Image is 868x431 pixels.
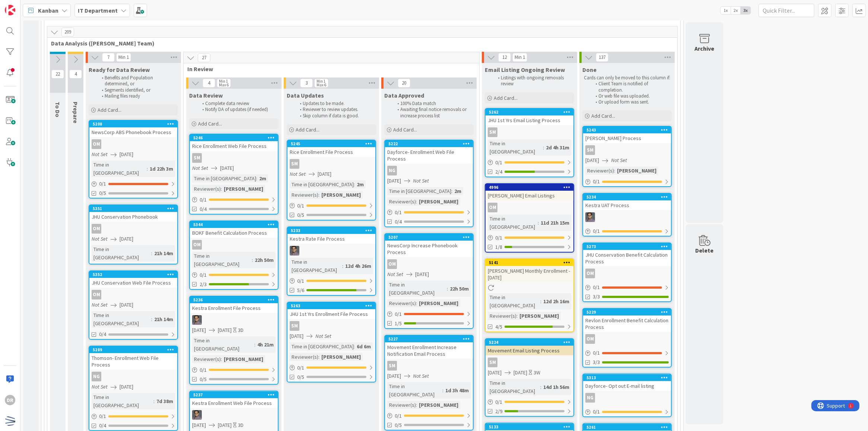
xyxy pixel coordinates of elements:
div: SM [486,358,573,367]
div: Rice Enrollment Web File Process [190,141,278,151]
div: 5246 [193,135,278,140]
i: Not Set [611,157,627,164]
div: OM [486,203,573,212]
span: Data Approved [384,92,424,99]
div: Time in [GEOGRAPHIC_DATA] [92,245,151,262]
div: OM [89,224,177,234]
div: 22h 50m [448,285,471,293]
div: Time in [GEOGRAPHIC_DATA] [92,161,147,177]
span: 0/4 [200,205,207,213]
div: Time in [GEOGRAPHIC_DATA] [192,252,252,268]
div: 5233 [287,227,375,234]
div: 5227Movement Enrollment Increase Notification Email Process [385,336,473,359]
div: CS [190,315,278,325]
span: : [151,249,152,257]
div: 5236 [193,297,278,302]
span: Add Card... [98,107,121,113]
div: 5313 [583,374,671,381]
span: 0/4 [395,218,402,226]
span: Kanban [38,6,58,15]
div: 5245Rice Enrollment File Process [287,140,375,157]
li: Client Team is notified of completion. [591,81,671,93]
div: SM [290,321,299,331]
div: 0/1 [190,365,278,375]
span: Support [16,1,34,10]
div: [PERSON_NAME] [417,299,460,307]
div: 5273 [586,244,671,249]
div: 5243 [583,127,671,133]
div: Time in [GEOGRAPHIC_DATA] [488,139,543,156]
div: 5236 [190,297,278,303]
span: 1x [721,7,731,14]
i: Not Set [192,165,208,171]
div: 5313Dayforce- Opt out E-mail listing [583,374,671,391]
div: 0/1 [385,208,473,217]
span: : [516,312,518,320]
span: 0/5 [99,189,106,197]
span: 0/5 [297,211,304,219]
span: 0 / 1 [297,202,304,210]
span: : [151,315,152,323]
span: 0 / 1 [395,209,402,216]
div: 5263 [287,302,375,309]
div: 0/1 [385,411,473,421]
span: [DATE] [387,177,401,185]
img: CS [290,246,299,256]
div: Time in [GEOGRAPHIC_DATA] [387,281,447,297]
div: JHU 1st Yrs Email Listing Process [486,115,573,125]
div: Reviewer(s) [585,167,614,175]
span: Add Card... [296,126,319,133]
div: Reviewer(s) [290,191,318,199]
div: Reviewer(s) [192,185,221,193]
div: 4996[PERSON_NAME] Email Listings [486,184,573,200]
div: 5234 [586,194,671,200]
div: 5262 [489,110,573,115]
div: 0/1 [385,310,473,319]
span: [DATE] [290,332,303,340]
span: [DATE] [220,164,234,172]
span: 2/3 [200,281,207,288]
div: Reviewer(s) [488,312,516,320]
span: In Review [187,65,470,73]
div: SM [585,145,595,155]
div: Time in [GEOGRAPHIC_DATA] [290,258,342,274]
div: 0/1 [287,276,375,286]
div: [PERSON_NAME] [222,185,265,193]
div: NewsCorp Increase Phonebook Process [385,241,473,257]
div: 21h 14m [152,249,175,257]
img: avatar [5,416,15,426]
div: 12d 2h 16m [541,297,571,305]
span: 5/6 [297,286,304,294]
div: SM [385,361,473,371]
div: 0/1 [583,226,671,236]
div: 5141 [489,260,573,265]
div: 0/1 [89,412,177,421]
li: 100% Data match [393,101,473,107]
div: Reviewer(s) [387,299,416,307]
div: 5263JHU 1st Yrs Enrollment File Process [287,302,375,319]
div: 5262JHU 1st Yrs Email Listing Process [486,109,573,125]
li: Complete data review [198,101,277,107]
div: 0/1 [583,348,671,358]
div: Min 1 [219,79,228,83]
div: 5236Kestra Enrollment File Process [190,297,278,313]
div: 5289Thomson- Enrollment Web File Process [89,346,177,370]
div: Time in [GEOGRAPHIC_DATA] [92,311,151,327]
span: Data Updates [287,92,324,99]
div: 0/1 [190,270,278,280]
div: 0/1 [287,363,375,373]
li: Awaiting final notice removals or increase process list [393,107,473,119]
div: 5207NewsCorp Increase Phonebook Process [385,234,473,257]
div: NewsCorp ABS Phonebook Process [89,127,177,137]
span: [DATE] [120,301,133,309]
div: JHU Conservation Benefit Calculation Process [583,250,671,266]
div: Kestra Enrollment File Process [190,303,278,313]
span: 4 [69,70,82,79]
div: 5344 [193,222,278,227]
span: Prepare [72,102,79,123]
span: : [416,197,417,206]
div: 5273 [583,243,671,250]
span: : [543,143,544,152]
span: : [538,219,539,227]
div: 5289 [89,346,177,353]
